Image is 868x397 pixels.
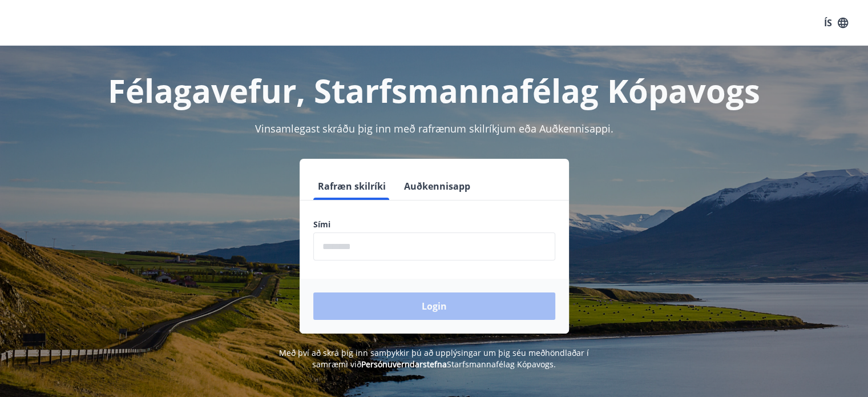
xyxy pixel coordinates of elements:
[361,359,447,370] a: Persónuverndarstefna
[255,122,613,135] span: Vinsamlegast skráðu þig inn með rafrænum skilríkjum eða Auðkennisappi.
[37,69,831,112] h1: Félagavefur, Starfsmannafélag Kópavogs
[279,347,589,370] span: Með því að skrá þig inn samþykkir þú að upplýsingar um þig séu meðhöndlaðar í samræmi við Starfsm...
[818,13,854,33] button: ÍS
[399,173,475,200] button: Auðkennisapp
[313,173,390,200] button: Rafræn skilríki
[313,219,555,230] label: Sími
